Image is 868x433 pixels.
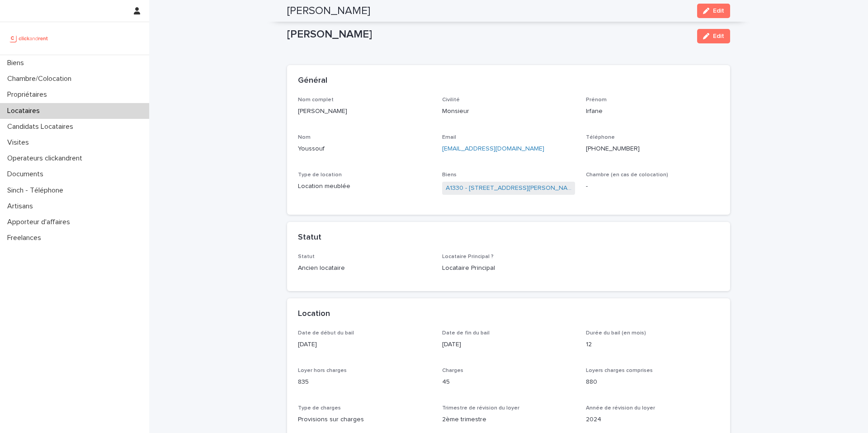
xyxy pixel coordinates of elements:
span: Prénom [586,97,607,103]
p: Apporteur d'affaires [4,218,77,226]
p: Ancien locataire [298,264,431,273]
p: - [586,182,719,191]
p: Irfane [586,107,719,116]
span: Edit [713,8,724,14]
p: [PERSON_NAME] [287,28,690,41]
span: Statut [298,254,315,259]
p: Location meublée [298,182,431,191]
h2: [PERSON_NAME] [287,5,370,18]
p: Biens [4,59,31,67]
p: Candidats Locataires [4,122,80,131]
p: Chambre/Colocation [4,75,79,83]
p: 2ème trimestre [442,415,576,424]
p: Visites [4,138,36,147]
p: 45 [442,377,576,387]
p: Operateurs clickandrent [4,154,90,163]
p: [DATE] [298,340,431,349]
span: Chambre (en cas de colocation) [586,172,668,178]
span: Locataire Principal ? [442,254,494,259]
span: Date de début du bail [298,330,354,336]
button: Edit [697,4,730,18]
span: Civilité [442,97,460,103]
h2: Statut [298,233,321,243]
span: Nom [298,135,311,140]
p: Freelances [4,234,48,242]
span: Durée du bail (en mois) [586,330,646,336]
p: Artisans [4,202,40,211]
span: Charges [442,368,463,373]
p: [PERSON_NAME] [298,107,431,116]
span: Biens [442,172,457,178]
span: Téléphone [586,135,615,140]
p: Locataire Principal [442,264,576,273]
span: Date de fin du bail [442,330,490,336]
span: Loyers charges comprises [586,368,653,373]
p: Provisions sur charges [298,415,431,424]
button: Edit [697,29,730,43]
span: Email [442,135,456,140]
span: Trimestre de révision du loyer [442,405,519,411]
p: Sinch - Téléphone [4,186,71,195]
span: Type de location [298,172,342,178]
span: Edit [713,33,724,39]
span: Type de charges [298,405,341,411]
p: 835 [298,377,431,387]
p: Monsieur [442,107,576,116]
a: A1330 - [STREET_ADDRESS][PERSON_NAME] [446,184,572,193]
p: Locataires [4,107,47,115]
p: [PHONE_NUMBER] [586,144,719,154]
p: 12 [586,340,719,349]
span: Année de révision du loyer [586,405,655,411]
span: Nom complet [298,97,334,103]
p: Documents [4,170,51,179]
img: UCB0brd3T0yccxBKYDjQ [7,29,51,47]
p: 880 [586,377,719,387]
p: [DATE] [442,340,576,349]
p: Youssouf [298,144,431,154]
p: 2024 [586,415,719,424]
h2: Location [298,309,330,319]
a: [EMAIL_ADDRESS][DOMAIN_NAME] [442,146,544,152]
p: Propriétaires [4,90,54,99]
h2: Général [298,76,327,86]
span: Loyer hors charges [298,368,347,373]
